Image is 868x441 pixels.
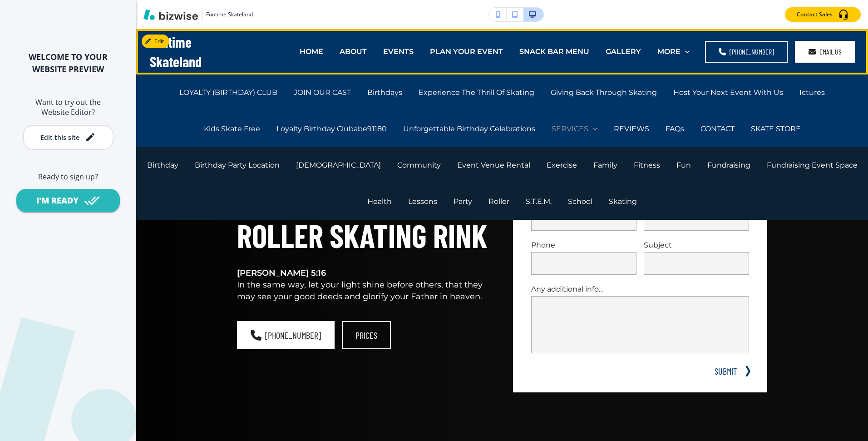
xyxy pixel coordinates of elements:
[403,124,535,134] p: Unforgettable Birthday Celebrations
[711,364,740,378] button: SUBMIT
[531,284,749,294] p: Any additional info...
[785,7,861,22] button: Contact Sales
[593,160,617,170] p: Family
[15,51,122,75] h2: WELCOME TO YOUR WEBSITE PREVIEW
[300,46,323,57] p: HOME
[23,125,113,150] button: Edit this site
[40,134,79,141] div: Edit this site
[454,196,472,207] p: Party
[644,240,749,250] p: Subject
[614,124,649,134] p: REVIEWS
[799,87,825,98] p: Ictures
[606,46,641,57] p: GALLERY
[143,8,253,21] button: Funtime Skateland
[700,124,735,134] p: CONTACT
[430,46,503,57] p: PLAN YOUR EVENT
[36,195,79,206] div: I'M READY
[457,160,530,170] p: Event Venue Rental
[519,46,589,57] p: SNACK BAR MENU
[408,196,437,207] p: Lessons
[797,10,833,19] p: Contact Sales
[195,160,280,170] p: Birthday Party Location
[340,46,367,57] p: ABOUT
[206,10,253,19] h3: Funtime Skateland
[634,160,660,170] p: Fitness
[673,87,783,98] p: Host Your Next Event With Us
[419,87,534,98] p: Experience The Thrill Of Skating
[294,87,351,98] p: JOIN OUR CAST
[276,124,387,134] p: Loyalty Birthday Clubabe91180
[666,124,684,134] p: FAQs
[237,268,326,278] strong: [PERSON_NAME] 5:16
[15,172,122,182] h6: Ready to sign up?
[296,160,381,170] p: [DEMOGRAPHIC_DATA]
[676,160,691,170] p: Fun
[767,160,858,170] p: Fundraising Event Space
[342,321,391,349] button: Prices
[551,87,657,98] p: Giving Back Through Skating
[204,124,260,134] p: Kids Skate Free
[179,87,277,98] p: LOYALTY (BIRTHDAY) CLUB
[383,46,414,57] p: EVENTS
[237,280,485,302] a: In the same way, let your light shine before others, that they may see your good deeds and glorif...
[16,189,120,212] button: I'M READY
[367,196,392,207] p: Health
[237,321,335,349] a: [PHONE_NUMBER]
[547,160,577,170] p: Exercise
[15,97,122,118] h6: Want to try out the Website Editor?
[609,196,637,207] p: Skating
[568,196,592,207] p: School
[526,196,552,207] p: S.T.E.M.
[552,124,588,134] p: SERVICES
[488,196,509,207] p: Roller
[147,160,178,170] p: Birthday
[795,41,855,63] a: Email Us
[397,160,441,170] p: Community
[531,240,636,250] p: Phone
[707,160,750,170] p: Fundraising
[657,46,681,57] p: MORE
[150,32,234,71] h4: Funtime Skateland
[705,41,788,63] a: [PHONE_NUMBER]
[751,124,801,134] p: SKATE STORE
[142,35,169,48] button: Edit
[367,87,402,98] p: Birthdays
[143,9,198,20] img: Bizwise Logo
